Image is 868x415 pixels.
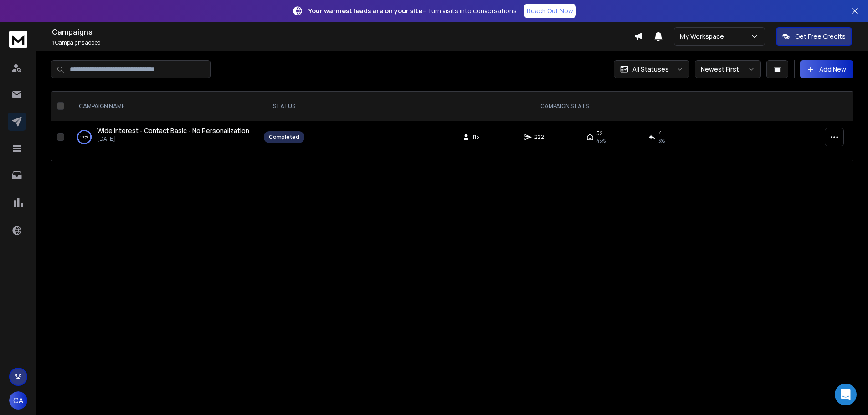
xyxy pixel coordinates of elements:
[68,121,258,154] td: 100%Wide Interest - Contact Basic - No Personalization[DATE]
[9,31,27,48] img: logo
[52,39,634,46] p: Campaigns added
[308,6,422,15] strong: Your warmest leads are on your site
[97,126,249,135] span: Wide Interest - Contact Basic - No Personalization
[9,391,27,410] button: CA
[795,32,846,41] p: Get Free Credits
[269,133,299,141] div: Completed
[776,27,852,46] button: Get Free Credits
[527,6,573,15] p: Reach Out Now
[695,60,761,78] button: Newest First
[52,39,54,46] span: 1
[596,137,606,144] span: 45 %
[68,92,258,121] th: CAMPAIGN NAME
[258,92,310,121] th: STATUS
[534,133,544,141] span: 222
[800,60,853,78] button: Add New
[658,137,665,144] span: 3 %
[97,126,249,135] a: Wide Interest - Contact Basic - No Personalization
[680,32,728,41] p: My Workspace
[310,92,819,121] th: CAMPAIGN STATS
[97,135,249,143] p: [DATE]
[80,133,88,142] p: 100 %
[658,130,662,137] span: 4
[524,4,576,18] a: Reach Out Now
[473,133,482,141] span: 115
[596,130,603,137] span: 52
[835,384,857,405] div: Open Intercom Messenger
[308,6,517,15] p: – Turn visits into conversations
[632,65,669,74] p: All Statuses
[52,26,634,37] h1: Campaigns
